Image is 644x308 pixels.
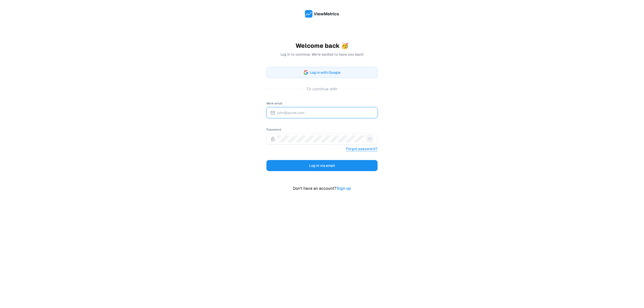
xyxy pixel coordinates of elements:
[310,69,340,75] span: Log in with Google
[266,160,378,171] button: Log in via email
[277,109,374,116] input: john@acme.com
[266,52,378,57] p: Log in to continue. We're excited to have you back!
[336,185,351,192] a: Sign up
[309,163,335,169] span: Log in via email
[266,185,378,192] p: Don't have an account?
[266,101,283,105] label: Work email
[302,86,342,92] span: Or continue with
[346,145,378,152] a: Forgot password?
[266,42,378,50] h1: Welcome back 🥳
[266,128,281,132] label: Password
[266,67,378,78] button: Log in with Google
[305,10,339,18] img: ViewMetrics's logo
